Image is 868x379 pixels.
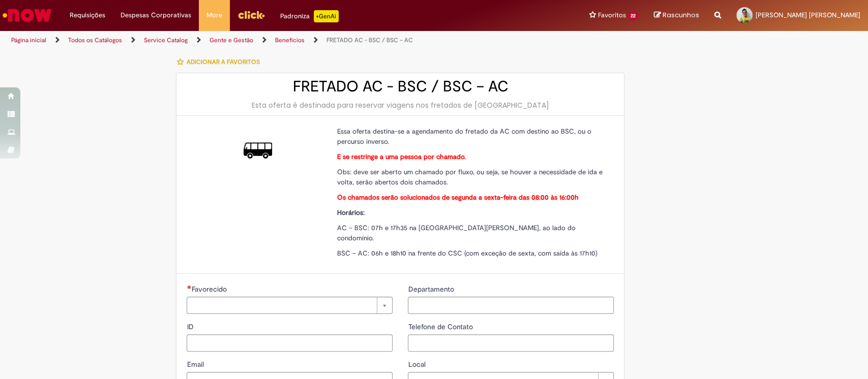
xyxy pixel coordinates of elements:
span: Departamento [408,285,456,294]
a: Rascunhos [654,11,699,20]
button: Adicionar a Favoritos [176,51,265,73]
span: 22 [627,12,639,20]
ul: Trilhas de página [8,31,571,50]
strong: Horários: [337,208,364,217]
img: click_logo_yellow_360x200.png [237,7,265,22]
a: Página inicial [11,36,46,44]
input: ID [187,334,393,352]
a: Limpar campo Favorecido [187,297,393,314]
p: +GenAi [314,10,339,22]
span: Rascunhos [663,10,699,20]
a: Benefícios [275,36,305,44]
span: Adicionar a Favoritos [186,58,259,66]
strong: E se restringe a uma pessoa por chamado. [337,152,465,161]
span: Despesas Corporativas [121,10,191,20]
span: Email [187,360,205,369]
span: AC – BSC: 07h e 17h35 na [GEOGRAPHIC_DATA][PERSON_NAME], ao lado do condomínio. [337,224,575,242]
span: Local [408,360,427,369]
h2: FRETADO AC - BSC / BSC – AC [187,78,614,95]
div: Esta oferta é destinada para reservar viagens nos fretados de [GEOGRAPHIC_DATA] [187,100,614,110]
div: Padroniza [280,10,339,22]
span: Telefone de Contato [408,322,474,331]
span: BSC – AC: 06h e 18h10 na frente do CSC (com exceção de sexta, com saída às 17h10) [337,249,597,258]
a: Todos os Catálogos [68,36,122,44]
img: FRETADO AC - BSC / BSC – AC [244,136,272,165]
a: Gente e Gestão [209,36,253,44]
span: ID [187,322,195,331]
span: Necessários [187,285,191,289]
input: Telefone de Contato [408,334,614,352]
img: ServiceNow [1,5,53,25]
span: Favoritos [597,10,625,20]
span: [PERSON_NAME] [PERSON_NAME] [756,11,860,19]
span: More [206,10,222,20]
input: Departamento [408,297,614,314]
span: Necessários - Favorecido [191,285,228,294]
span: Obs: deve ser aberto um chamado por fluxo, ou seja, se houver a necessidade de ida e volta, serão... [337,168,602,186]
span: Requisições [70,10,105,20]
a: Service Catalog [144,36,188,44]
a: FRETADO AC - BSC / BSC – AC [326,36,413,44]
span: Essa oferta destina-se a agendamento do fretado da AC com destino ao BSC, ou o percurso inverso. [337,127,591,146]
strong: Os chamados serão solucionados de segunda a sexta-feira das 08:00 às 16:00h [337,193,578,202]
